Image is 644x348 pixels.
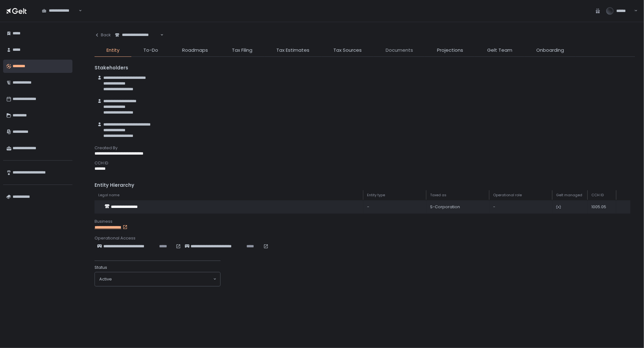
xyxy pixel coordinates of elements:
div: - [493,204,549,210]
span: Tax Filing [232,47,252,54]
span: CCH ID [591,193,604,198]
div: Created By [95,145,635,151]
span: Operational role [493,193,522,198]
span: Status [95,265,107,270]
span: active [99,276,112,282]
div: Operational Access [95,235,635,241]
div: 1005.05 [591,204,612,210]
div: CCH ID [95,160,635,166]
span: Gelt managed [556,193,582,198]
span: Legal name [98,193,119,198]
div: Search for option [38,4,82,17]
div: Business [95,219,635,224]
span: Entity [106,47,119,54]
div: Stakeholders [95,64,635,72]
span: Documents [386,47,413,54]
span: Projections [437,47,463,54]
div: Back [95,32,111,38]
button: Back [95,28,111,42]
div: S-Corporation [430,204,486,210]
span: Tax Sources [333,47,362,54]
span: Onboarding [536,47,564,54]
span: Roadmaps [182,47,208,54]
div: Entity Hierarchy [95,182,635,189]
input: Search for option [112,276,213,282]
span: Tax Estimates [276,47,309,54]
span: To-Do [143,47,158,54]
div: Search for option [111,28,164,42]
span: Gelt Team [487,47,512,54]
span: Entity type [367,193,385,198]
div: Search for option [95,272,220,286]
span: Taxed as [430,193,446,198]
div: - [367,204,423,210]
input: Search for option [159,32,160,38]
